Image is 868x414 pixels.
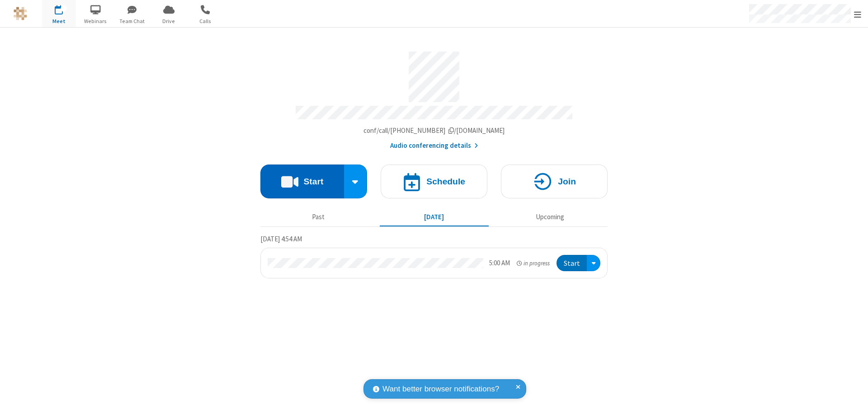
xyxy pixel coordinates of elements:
[260,165,344,198] button: Start
[115,17,149,25] span: Team Chat
[264,208,373,226] button: Past
[381,165,487,198] button: Schedule
[363,126,505,136] button: Copy my meeting room linkCopy my meeting room link
[390,141,478,151] button: Audio conferencing details
[380,208,489,226] button: [DATE]
[363,126,505,135] span: Copy my meeting room link
[495,208,604,226] button: Upcoming
[587,255,600,272] div: Open menu
[189,17,222,25] span: Calls
[260,234,608,279] section: Today's Meetings
[14,7,27,20] img: QA Selenium DO NOT DELETE OR CHANGE
[517,259,550,268] em: in progress
[558,177,576,186] h4: Join
[426,177,465,186] h4: Schedule
[489,258,510,268] div: 5:00 AM
[557,255,587,272] button: Start
[344,165,368,198] div: Start conference options
[152,17,186,25] span: Drive
[79,17,113,25] span: Webinars
[260,235,302,243] span: [DATE] 4:54 AM
[61,5,67,12] div: 1
[42,17,76,25] span: Meet
[303,177,323,186] h4: Start
[382,383,499,395] span: Want better browser notifications?
[501,165,608,198] button: Join
[260,45,608,151] section: Account details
